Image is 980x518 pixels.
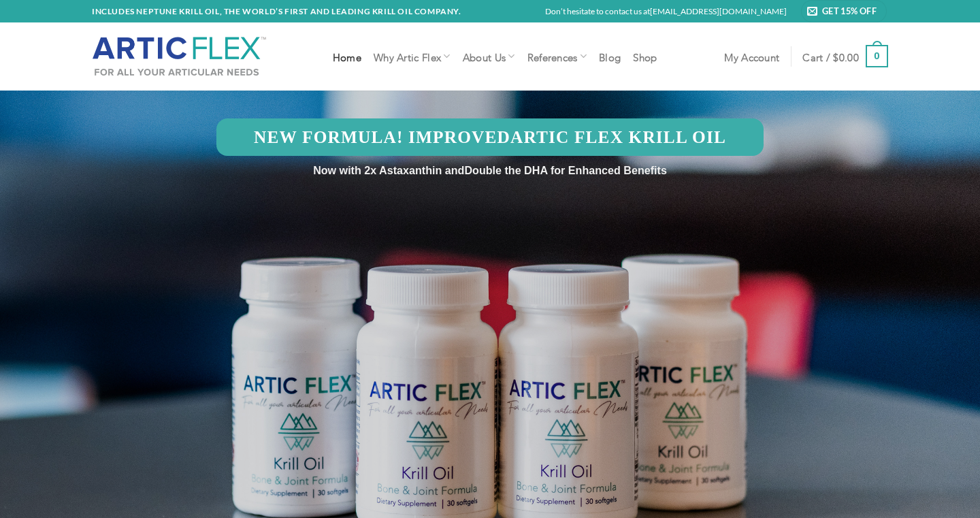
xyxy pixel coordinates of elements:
a: Cart / $0.00 0 [802,35,888,78]
a: References [527,43,587,69]
a: Shop [633,44,657,69]
strong: New Formula! Improved [254,127,510,146]
span: Get 15% Off [822,4,881,18]
span: $ [833,54,838,59]
span: Now with 2x Astaxanthin and [313,164,464,176]
p: Don’t hesitate to contact us at [545,5,787,18]
strong: 0 [866,45,888,67]
a: About Us [463,43,515,69]
a: [EMAIL_ADDRESS][DOMAIN_NAME] [650,6,787,16]
a: Home [333,44,361,69]
strong: INCLUDES NEPTUNE KRILL OIL, THE WORLD’S FIRST AND LEADING KRILL OIL COMPANY. [92,6,461,16]
a: My account [724,44,779,69]
a: Blog [599,44,621,69]
img: Artic Flex [92,36,267,77]
span: My account [724,51,779,62]
strong: Artic Flex Krill Oil [510,127,726,146]
span: Cart / [802,51,859,62]
a: Why Artic Flex [374,43,451,69]
span: Double the DHA for Enhanced Benefits [464,164,666,176]
bdi: 0.00 [833,54,859,59]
